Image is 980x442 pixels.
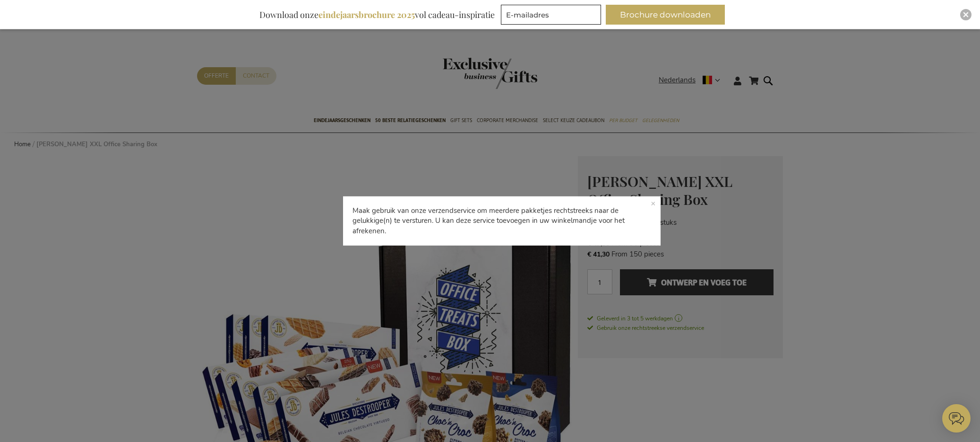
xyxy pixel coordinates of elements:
div: Close [960,9,971,20]
div: Download onze vol cadeau-inspiratie [255,5,499,25]
button: Brochure downloaden [606,5,725,25]
p: Maak gebruik van onze verzendservice om meerdere pakketjes rechtstreeks naar de gelukkige(n) te v... [343,196,661,246]
img: Close [963,12,969,18]
iframe: belco-activator-frame [942,404,971,433]
b: eindejaarsbrochure 2025 [318,9,415,20]
input: E-mailadres [501,5,601,25]
form: marketing offers and promotions [501,5,604,27]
